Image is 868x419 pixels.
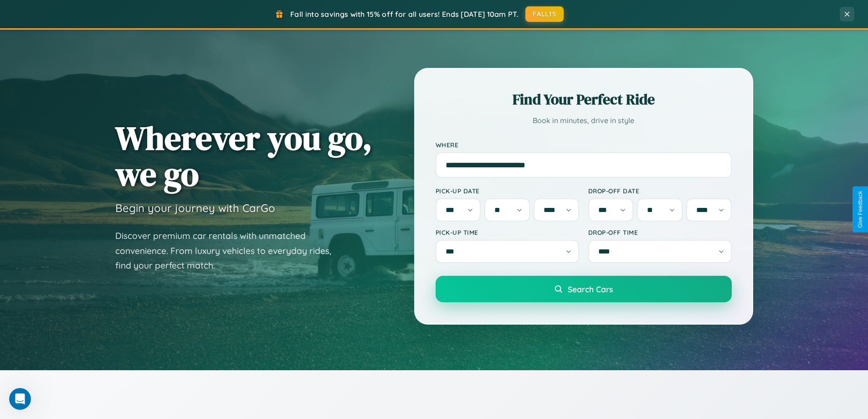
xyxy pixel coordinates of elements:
iframe: Intercom live chat [9,388,31,410]
span: Fall into savings with 15% off for all users! Ends [DATE] 10am PT. [290,10,519,19]
label: Pick-up Date [436,187,579,195]
button: Search Cars [436,276,732,302]
p: Discover premium car rentals with unmatched convenience. From luxury vehicles to everyday rides, ... [115,228,343,273]
p: Book in minutes, drive in style [436,114,732,127]
span: Search Cars [568,284,613,294]
button: FALL15 [525,6,564,22]
label: Pick-up Time [436,228,579,236]
label: Drop-off Time [588,228,732,236]
h3: Begin your journey with CarGo [115,201,275,215]
div: Give Feedback [857,191,863,228]
label: Drop-off Date [588,187,732,195]
h2: Find Your Perfect Ride [436,89,732,109]
h1: Wherever you go, we go [115,120,372,192]
label: Where [436,141,732,149]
